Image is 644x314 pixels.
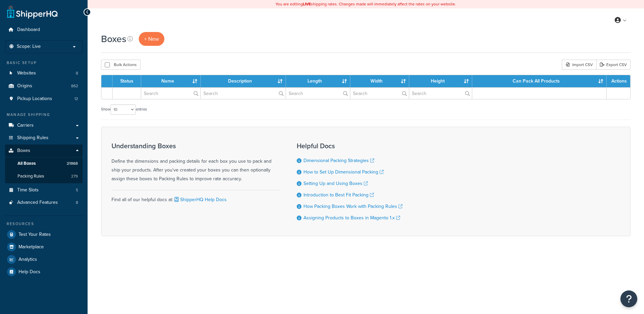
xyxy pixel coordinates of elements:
[5,170,83,183] li: Packing Rules
[5,157,83,170] a: All Boxes 21868
[5,132,83,144] a: Shipping Rules
[303,180,368,187] a: Setting Up and Using Boxes
[101,60,140,70] button: Bulk Actions
[5,157,83,170] li: All Boxes
[620,290,637,307] button: Open Resource Center
[144,35,159,43] span: + New
[18,174,44,179] span: Packing Rules
[67,161,78,166] span: 21868
[71,174,78,179] span: 279
[111,142,280,150] h3: Understanding Boxes
[71,83,78,89] span: 862
[141,88,200,99] input: Search
[5,67,83,80] a: Websites 8
[17,70,36,76] span: Websites
[350,75,410,87] th: Width
[101,32,126,45] h1: Boxes
[17,27,40,33] span: Dashboard
[17,96,52,102] span: Pickup Locations
[303,168,384,176] a: How to Set Up Dimensional Packing
[17,44,41,50] span: Scope: Live
[409,88,472,99] input: Search
[286,75,350,87] th: Length
[76,200,78,206] span: 8
[112,75,141,87] th: Status
[5,80,83,92] li: Origins
[5,112,83,118] div: Manage Shipping
[139,32,164,46] a: + New
[19,244,44,250] span: Marketplace
[201,75,286,87] th: Description
[303,157,374,164] a: Dimensional Packing Strategies
[17,135,49,141] span: Shipping Rules
[17,123,34,128] span: Carriers
[5,253,83,265] a: Analytics
[173,196,227,203] a: ShipperHQ Help Docs
[19,232,51,238] span: Test Your Rates
[5,170,83,183] a: Packing Rules 279
[17,200,58,206] span: Advanced Features
[297,142,402,150] h3: Helpful Docs
[5,184,83,196] li: Time Slots
[5,228,83,241] a: Test Your Rates
[350,88,409,99] input: Search
[76,70,78,76] span: 8
[5,80,83,92] a: Origins 862
[607,75,630,87] th: Actions
[5,93,83,105] a: Pickup Locations 12
[562,60,596,70] div: Import CSV
[5,93,83,105] li: Pickup Locations
[17,187,39,193] span: Time Slots
[472,75,607,87] th: Can Pack All Products
[5,184,83,196] a: Time Slots 5
[19,269,40,275] span: Help Docs
[5,221,83,227] div: Resources
[141,75,201,87] th: Name
[5,241,83,253] a: Marketplace
[303,203,402,210] a: How Packing Boxes Work with Packing Rules
[5,266,83,278] a: Help Docs
[5,60,83,66] div: Basic Setup
[286,88,350,99] input: Search
[101,104,147,115] label: Show entries
[303,1,311,7] b: LIVE
[5,67,83,80] li: Websites
[5,145,83,183] li: Boxes
[7,5,58,19] a: ShipperHQ Home
[19,257,37,262] span: Analytics
[596,60,631,70] a: Export CSV
[17,148,30,154] span: Boxes
[74,96,78,102] span: 12
[303,191,374,198] a: Introduction to Best Fit Packing
[5,196,83,209] a: Advanced Features 8
[5,196,83,209] li: Advanced Features
[110,104,136,115] select: Showentries
[409,75,472,87] th: Height
[18,161,36,166] span: All Boxes
[5,145,83,157] a: Boxes
[201,88,286,99] input: Search
[17,83,32,89] span: Origins
[111,190,280,204] div: Find all of our helpful docs at:
[76,187,78,193] span: 5
[5,24,83,36] a: Dashboard
[111,142,280,183] div: Define the dimensions and packing details for each box you use to pack and ship your products. Af...
[303,214,400,221] a: Assigning Products to Boxes in Magento 1.x
[5,119,83,132] a: Carriers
